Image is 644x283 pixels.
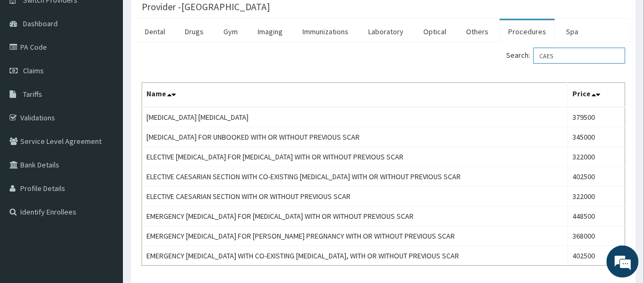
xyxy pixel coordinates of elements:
[62,78,148,186] span: We're online!
[568,83,625,108] th: Price
[215,20,246,43] a: Gym
[23,19,58,28] span: Dashboard
[142,107,568,127] td: [MEDICAL_DATA] [MEDICAL_DATA]
[568,206,625,226] td: 448500
[294,20,357,43] a: Immunizations
[142,187,568,206] td: ELECTIVE CAESARIAN SECTION WITH OR WITHOUT PREVIOUS SCAR
[23,89,42,99] span: Tariffs
[506,48,625,64] label: Search:
[142,83,568,108] th: Name
[5,178,204,216] textarea: Type your message and hit 'Enter'
[568,167,625,187] td: 402500
[415,20,455,43] a: Optical
[557,20,587,43] a: Spa
[23,66,44,75] span: Claims
[142,206,568,226] td: EMERGENCY [MEDICAL_DATA] FOR [MEDICAL_DATA] WITH OR WITHOUT PREVIOUS SCAR
[568,226,625,246] td: 368000
[56,60,180,74] div: Chat with us now
[249,20,291,43] a: Imaging
[142,226,568,246] td: EMERGENCY [MEDICAL_DATA] FOR [PERSON_NAME] PREGNANCY WITH OR WITHOUT PREVIOUS SCAR
[136,20,174,43] a: Dental
[500,20,555,43] a: Procedures
[20,53,43,80] img: d_794563401_company_1708531726252_794563401
[175,5,201,31] div: Minimize live chat window
[176,20,212,43] a: Drugs
[568,147,625,167] td: 322000
[568,127,625,147] td: 345000
[142,246,568,266] td: EMERGENCY [MEDICAL_DATA] WITH CO-EXISTING [MEDICAL_DATA], WITH OR WITHOUT PREVIOUS SCAR
[533,48,625,64] input: Search:
[568,187,625,206] td: 322000
[142,127,568,147] td: [MEDICAL_DATA] FOR UNBOOKED WITH OR WITHOUT PREVIOUS SCAR
[142,167,568,187] td: ELECTIVE CAESARIAN SECTION WITH CO-EXISTING [MEDICAL_DATA] WITH OR WITHOUT PREVIOUS SCAR
[568,246,625,266] td: 402500
[142,2,270,12] h3: Provider - [GEOGRAPHIC_DATA]
[457,20,497,43] a: Others
[568,107,625,127] td: 379500
[142,147,568,167] td: ELECTIVE [MEDICAL_DATA] FOR [MEDICAL_DATA] WITH OR WITHOUT PREVIOUS SCAR
[360,20,412,43] a: Laboratory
